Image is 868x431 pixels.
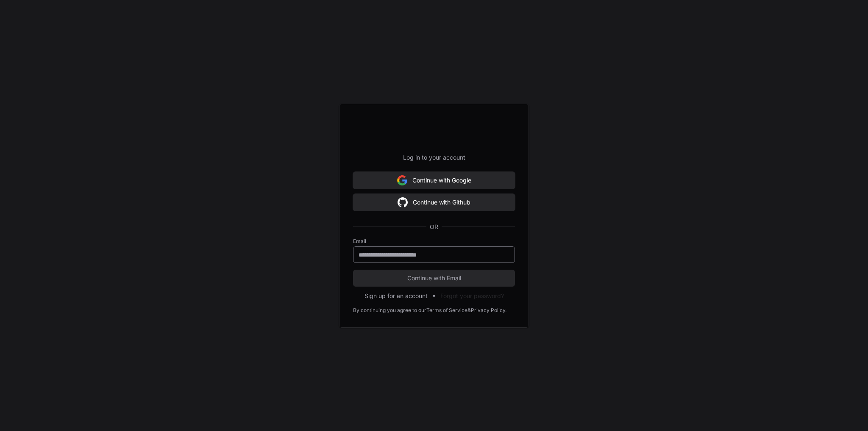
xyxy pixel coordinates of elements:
[397,172,407,189] img: Sign in with google
[398,194,408,211] img: Sign in with google
[467,307,471,314] div: &
[353,153,515,162] p: Log in to your account
[426,307,467,314] a: Terms of Service
[426,223,442,231] span: OR
[353,194,515,211] button: Continue with Github
[353,172,515,189] button: Continue with Google
[353,270,515,287] button: Continue with Email
[353,274,515,282] span: Continue with Email
[353,238,515,245] label: Email
[471,307,506,314] a: Privacy Policy.
[440,292,504,300] button: Forgot your password?
[364,292,428,300] button: Sign up for an account
[353,307,426,314] div: By continuing you agree to our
